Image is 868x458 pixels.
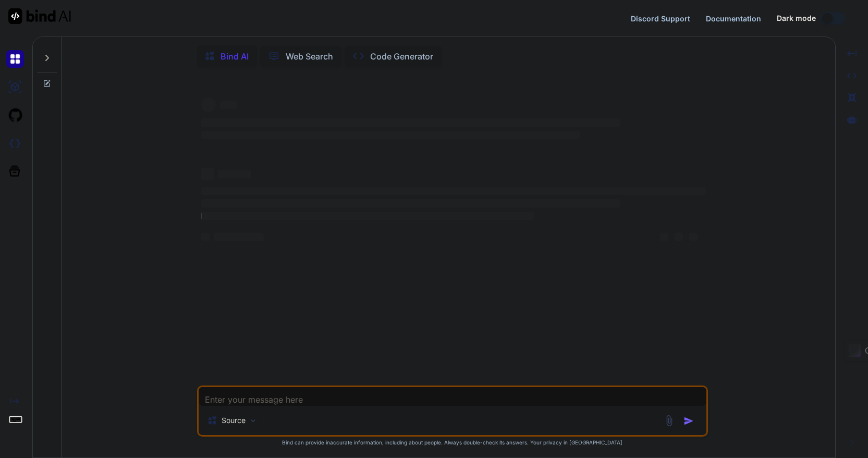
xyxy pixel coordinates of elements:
span: ‌ [201,233,210,241]
p: Source [222,415,246,426]
span: Discord Support [631,14,690,23]
span: ‌ [218,170,251,178]
span: ‌ [201,187,706,195]
span: Documentation [706,14,761,23]
span: ‌ [201,199,620,208]
span: Dark mode [777,13,816,23]
img: chat [6,50,24,68]
img: attachment [663,415,675,427]
span: ‌ [214,233,264,241]
img: darkCloudIdeIcon [6,135,24,152]
img: ai-studio [6,78,24,96]
span: ‌ [660,233,668,241]
span: ‌ [201,131,580,139]
span: ‌ [220,101,237,109]
p: Code Generator [370,50,433,63]
img: githubLight [6,106,24,124]
button: Documentation [706,13,761,24]
span: ‌ [201,212,534,220]
img: Bind AI [8,8,71,24]
img: icon [683,416,694,426]
p: Web Search [286,50,333,63]
span: ‌ [201,118,620,127]
p: Bind can provide inaccurate information, including about people. Always double-check its answers.... [197,439,708,447]
p: Bind AI [221,50,249,63]
span: ‌ [675,233,683,241]
span: ‌ [201,168,214,180]
img: Pick Models [249,416,258,425]
button: Discord Support [631,13,690,24]
span: ‌ [201,98,216,112]
span: ‌ [689,233,698,241]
